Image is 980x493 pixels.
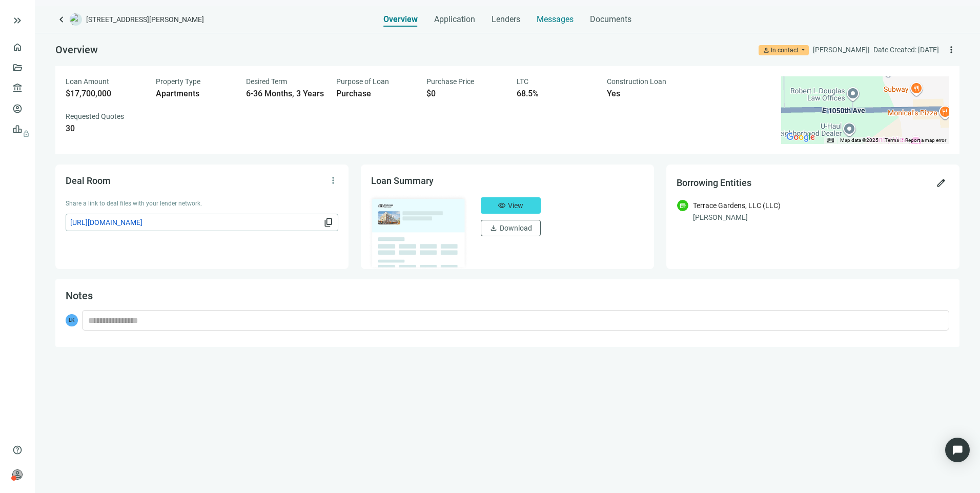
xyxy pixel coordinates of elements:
span: Documents [590,14,631,25]
span: Application [434,14,475,25]
span: more_vert [946,45,956,55]
div: 68.5% [517,89,595,99]
span: content_copy [323,217,334,228]
span: Purpose of Loan [336,77,389,86]
span: Notes [66,290,93,302]
div: Open Intercom Messenger [945,438,970,462]
img: deal-logo [70,13,82,26]
span: View [508,201,523,210]
span: Download [500,224,532,232]
span: Overview [383,14,418,25]
span: Desired Term [246,77,287,86]
a: Terms (opens in new tab) [885,137,899,143]
span: person [763,47,770,54]
span: Overview [55,44,98,56]
span: Requested Quotes [66,112,124,120]
span: LTC [517,77,528,86]
a: keyboard_arrow_left [55,13,68,26]
span: Deal Room [66,175,111,186]
span: Construction Loan [607,77,666,86]
div: $17,700,000 [66,89,144,99]
button: more_vert [325,172,341,189]
span: help [12,445,23,455]
button: Keyboard shortcuts [827,137,834,144]
span: Lenders [492,14,520,25]
button: keyboard_double_arrow_right [11,14,24,27]
a: Report a map error [905,137,946,143]
div: Apartments [156,89,234,99]
div: 6-36 Months, 3 Years [246,89,324,99]
div: Terrace Gardens, LLC (LLC) [693,200,781,211]
span: Loan Summary [371,175,434,186]
img: dealOverviewImg [368,194,468,270]
span: Property Type [156,77,200,86]
button: visibilityView [481,197,541,214]
span: [URL][DOMAIN_NAME] [70,217,321,228]
a: Open this area in Google Maps (opens a new window) [784,131,818,144]
button: more_vert [943,42,959,58]
span: more_vert [328,175,338,186]
button: edit [933,175,949,191]
span: Loan Amount [66,77,109,86]
span: Purchase Price [426,77,474,86]
span: LK [66,314,78,326]
span: [STREET_ADDRESS][PERSON_NAME] [86,14,204,25]
div: 30 [66,124,144,134]
div: Yes [607,89,685,99]
div: [PERSON_NAME] [693,212,949,223]
img: Google [784,131,818,144]
div: $0 [426,89,504,99]
div: Date Created: [DATE] [873,44,939,55]
span: edit [936,178,946,188]
span: visibility [498,201,506,210]
span: Messages [537,14,574,24]
div: Purchase [336,89,414,99]
span: Map data ©2025 [840,137,879,143]
span: Share a link to deal files with your lender network. [66,200,202,207]
button: downloadDownload [481,220,541,236]
span: person [12,469,23,480]
div: In contact [771,45,799,55]
span: download [489,224,498,232]
div: [PERSON_NAME] | [813,44,869,55]
span: Borrowing Entities [677,177,751,188]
